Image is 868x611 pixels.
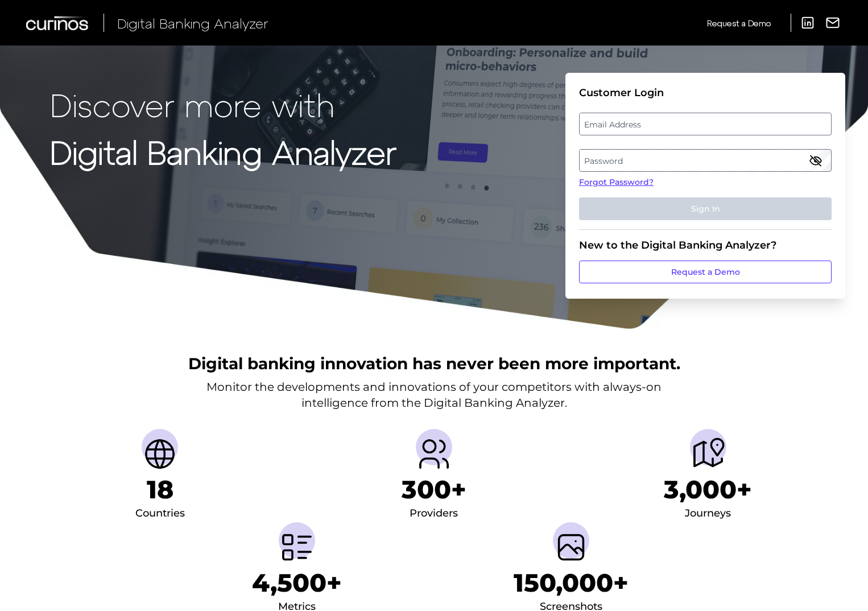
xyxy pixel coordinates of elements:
[579,239,832,251] div: New to the Digital Banking Analyzer?
[685,505,731,523] div: Journeys
[50,133,396,171] strong: Digital Banking Analyzer
[707,18,771,28] span: Request a Demo
[580,114,830,134] label: Email Address
[580,150,830,171] label: Password
[664,474,752,505] h1: 3,000+
[135,505,185,523] div: Countries
[579,197,832,220] button: Sign In
[690,436,726,472] img: Journeys
[50,86,396,122] p: Discover more with
[579,176,832,188] a: Forgot Password?
[707,14,771,32] a: Request a Demo
[402,474,466,505] h1: 300+
[410,505,458,523] div: Providers
[553,529,589,565] img: Screenshots
[514,568,629,598] h1: 150,000+
[26,16,90,30] img: Curinos
[117,15,268,31] span: Digital Banking Analyzer
[279,529,315,565] img: Metrics
[579,261,832,283] a: Request a Demo
[147,474,173,505] h1: 18
[142,436,178,472] img: Countries
[579,86,832,99] div: Customer Login
[252,568,342,598] h1: 4,500+
[416,436,452,472] img: Providers
[188,353,680,374] h2: Digital banking innovation has never been more important.
[206,379,662,411] p: Monitor the developments and innovations of your competitors with always-on intelligence from the...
